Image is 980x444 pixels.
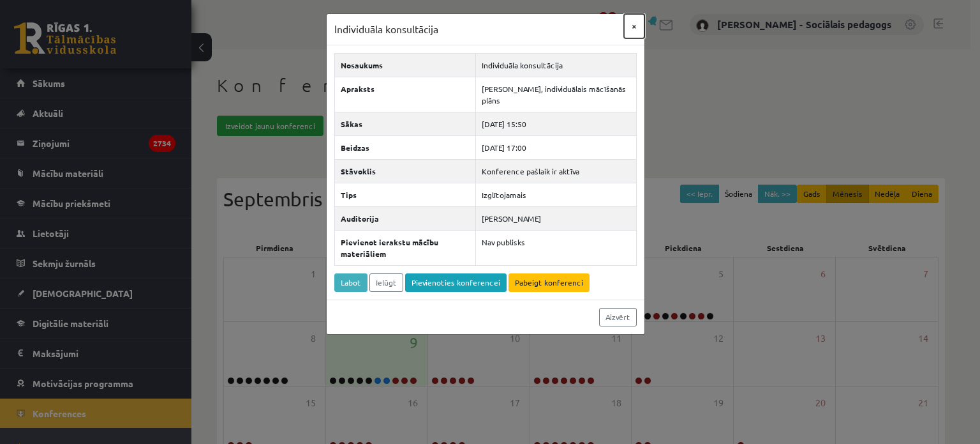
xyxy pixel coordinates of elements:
th: Pievienot ierakstu mācību materiāliem [334,230,475,265]
a: Pievienoties konferencei [405,273,507,292]
th: Sākas [334,112,475,135]
th: Stāvoklis [334,159,475,183]
td: [PERSON_NAME], individuālais mācīšanās plāns [475,77,636,112]
a: Pabeigt konferenci [509,273,590,292]
td: [DATE] 15:50 [475,112,636,135]
th: Tips [334,183,475,206]
td: Izglītojamais [475,183,636,206]
td: [PERSON_NAME] [475,206,636,230]
td: [DATE] 17:00 [475,135,636,159]
th: Apraksts [334,77,475,112]
a: Ielūgt [369,273,403,292]
a: Aizvērt [599,308,637,326]
h3: Individuāla konsultācija [334,22,438,37]
button: × [624,14,644,38]
td: Individuāla konsultācija [475,53,636,77]
td: Konference pašlaik ir aktīva [475,159,636,183]
th: Nosaukums [334,53,475,77]
td: Nav publisks [475,230,636,265]
a: Labot [334,273,367,292]
th: Auditorija [334,206,475,230]
th: Beidzas [334,135,475,159]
